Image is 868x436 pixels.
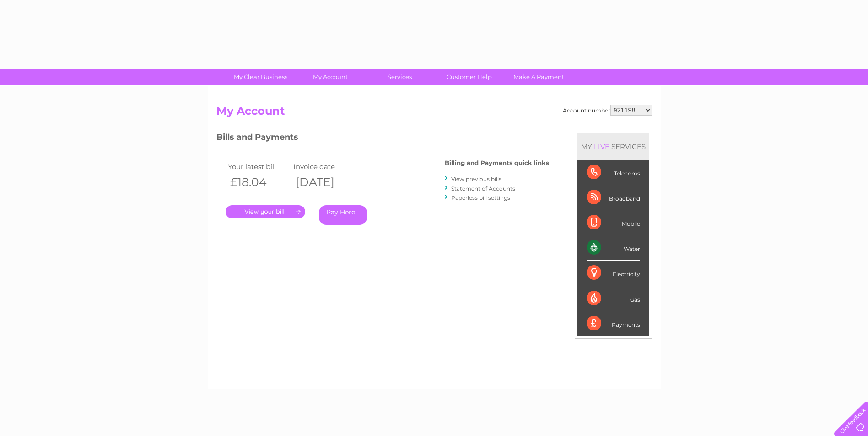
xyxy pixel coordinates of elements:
[501,69,577,85] a: Make A Payment
[445,160,549,166] h4: Billing and Payments quick links
[587,210,640,235] div: Mobile
[216,105,652,122] h2: My Account
[587,311,640,336] div: Payments
[291,160,357,173] td: Invoice date
[451,185,515,192] a: Statement of Accounts
[216,131,549,147] h3: Bills and Payments
[319,205,367,225] a: Pay Here
[451,175,501,182] a: View previous bills
[226,160,291,173] td: Your latest bill
[587,286,640,311] div: Gas
[587,160,640,185] div: Telecoms
[226,173,291,191] th: £18.04
[577,133,649,160] div: MY SERVICES
[587,235,640,261] div: Water
[451,194,510,201] a: Paperless bill settings
[592,142,611,151] div: LIVE
[223,69,298,85] a: My Clear Business
[226,205,305,218] a: .
[292,69,368,85] a: My Account
[563,105,652,116] div: Account number
[587,261,640,286] div: Electricity
[431,69,507,85] a: Customer Help
[587,185,640,210] div: Broadband
[362,69,437,85] a: Services
[291,173,357,191] th: [DATE]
